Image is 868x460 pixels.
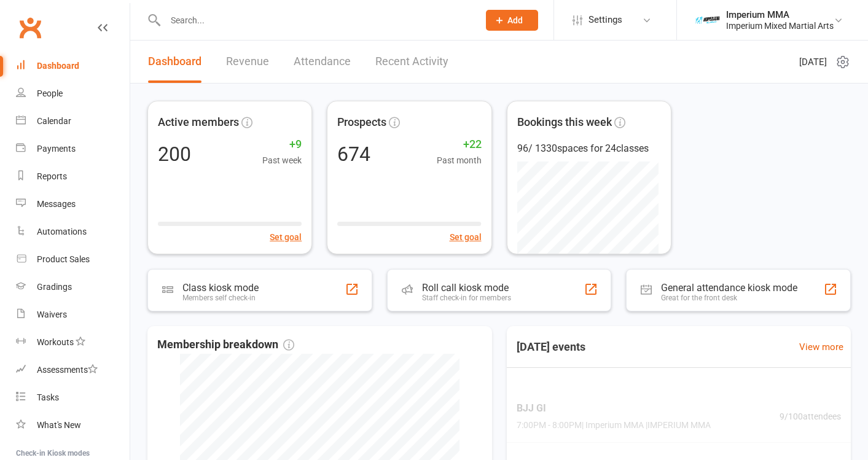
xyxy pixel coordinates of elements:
[37,144,76,154] div: Payments
[182,282,259,294] div: Class kiosk mode
[16,301,130,329] a: Waivers
[517,400,711,416] span: BJJ GI
[37,282,72,292] div: Gradings
[16,411,130,439] a: What's New
[226,41,269,83] a: Revenue
[162,12,470,29] input: Search...
[16,218,130,246] a: Automations
[16,52,130,80] a: Dashboard
[158,144,191,164] div: 200
[37,365,98,375] div: Assessments
[16,384,130,411] a: Tasks
[16,246,130,273] a: Product Sales
[450,230,482,244] button: Set goal
[517,141,661,157] div: 96 / 1330 spaces for 24 classes
[799,340,843,354] a: View more
[695,8,720,33] img: thumb_image1639376871.png
[507,15,523,25] span: Add
[37,392,59,402] div: Tasks
[588,6,622,34] span: Settings
[37,88,63,98] div: People
[16,356,130,384] a: Assessments
[437,154,482,167] span: Past month
[780,410,841,423] span: 9 / 100 attendees
[437,136,482,154] span: +22
[16,190,130,218] a: Messages
[726,20,834,31] div: Imperium Mixed Martial Arts
[422,294,511,302] div: Staff check-in for members
[16,135,130,163] a: Payments
[37,171,67,181] div: Reports
[262,154,302,167] span: Past week
[157,336,294,354] span: Membership breakdown
[337,114,386,131] span: Prospects
[294,41,351,83] a: Attendance
[37,420,81,430] div: What's New
[37,61,79,71] div: Dashboard
[486,10,538,31] button: Add
[37,199,76,209] div: Messages
[337,144,370,164] div: 674
[37,116,71,126] div: Calendar
[661,282,797,294] div: General attendance kiosk mode
[16,329,130,356] a: Workouts
[726,9,834,20] div: Imperium MMA
[16,273,130,301] a: Gradings
[661,294,797,302] div: Great for the front desk
[37,227,87,236] div: Automations
[15,12,45,43] a: Clubworx
[37,310,67,319] div: Waivers
[16,163,130,190] a: Reports
[262,136,302,154] span: +9
[517,114,612,131] span: Bookings this week
[422,282,511,294] div: Roll call kiosk mode
[799,55,827,69] span: [DATE]
[517,419,711,432] span: 7:00PM - 8:00PM | Imperium MMA | IMPERIUM MMA
[148,41,201,83] a: Dashboard
[182,294,259,302] div: Members self check-in
[37,337,74,347] div: Workouts
[37,254,90,264] div: Product Sales
[16,107,130,135] a: Calendar
[16,80,130,107] a: People
[375,41,448,83] a: Recent Activity
[270,230,302,244] button: Set goal
[507,336,595,358] h3: [DATE] events
[158,114,239,131] span: Active members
